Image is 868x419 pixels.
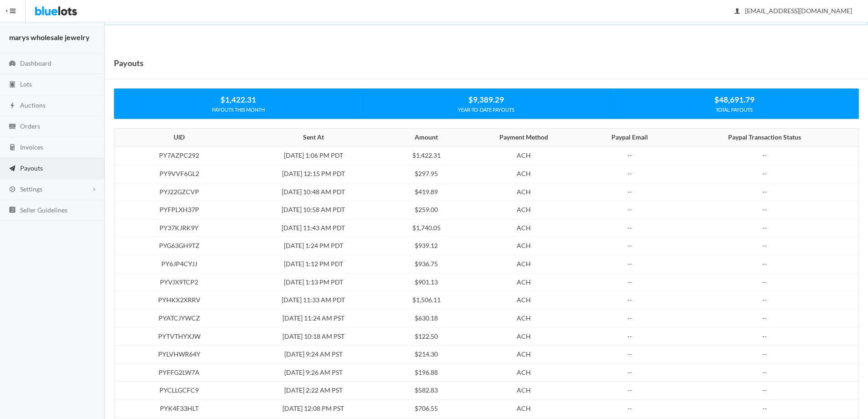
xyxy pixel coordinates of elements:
[8,81,17,89] ion-icon: clipboard
[464,346,584,364] td: ACH
[9,33,90,41] strong: marys wholesale jewelry
[20,80,32,88] span: Lots
[114,273,238,291] td: PYVJX9TCP2
[676,129,858,147] th: Paypal Transaction Status
[714,95,755,104] strong: $48,691.79
[583,382,676,400] td: --
[583,146,676,165] td: --
[389,399,464,418] td: $706.55
[114,56,144,70] h1: Payouts
[676,237,858,255] td: --
[238,273,389,291] td: [DATE] 1:13 PM PDT
[389,237,464,255] td: $939.12
[583,363,676,382] td: --
[389,327,464,346] td: $122.50
[389,363,464,382] td: $196.88
[8,102,17,110] ion-icon: flash
[114,201,238,219] td: PYFPLXH37P
[676,346,858,364] td: --
[735,7,852,15] span: [EMAIL_ADDRESS][DOMAIN_NAME]
[8,206,17,215] ion-icon: list box
[583,165,676,183] td: --
[464,129,584,147] th: Payment Method
[464,255,584,274] td: ACH
[114,146,238,165] td: PY7AZPC292
[238,201,389,219] td: [DATE] 10:58 AM PDT
[238,382,389,400] td: [DATE] 2:22 AM PST
[389,346,464,364] td: $214.30
[20,185,42,193] span: Settings
[464,363,584,382] td: ACH
[238,363,389,382] td: [DATE] 9:26 AM PST
[583,309,676,327] td: --
[464,382,584,400] td: ACH
[676,146,858,165] td: --
[464,183,584,201] td: ACH
[676,363,858,382] td: --
[114,399,238,418] td: PYK4F33HLT
[114,327,238,346] td: PYTVTHYXJW
[238,165,389,183] td: [DATE] 12:15 PM PDT
[114,309,238,327] td: PYATCJYWCZ
[389,129,464,147] th: Amount
[676,165,858,183] td: --
[676,219,858,237] td: --
[583,327,676,346] td: --
[464,291,584,310] td: ACH
[389,382,464,400] td: $582.83
[20,143,43,151] span: Invoices
[676,201,858,219] td: --
[114,291,238,310] td: PYHKX2XRRV
[676,399,858,418] td: --
[464,399,584,418] td: ACH
[583,399,676,418] td: --
[20,122,40,130] span: Orders
[389,183,464,201] td: $419.89
[238,255,389,274] td: [DATE] 1:12 PM PDT
[583,273,676,291] td: --
[20,101,46,109] span: Auctions
[238,327,389,346] td: [DATE] 10:18 AM PST
[8,144,17,152] ion-icon: calculator
[676,382,858,400] td: --
[676,255,858,274] td: --
[238,146,389,165] td: [DATE] 1:06 PM PDT
[8,123,17,131] ion-icon: cash
[583,183,676,201] td: --
[389,255,464,274] td: $936.75
[389,291,464,310] td: $1,506.11
[238,219,389,237] td: [DATE] 11:43 AM PDT
[8,60,17,68] ion-icon: speedometer
[583,346,676,364] td: --
[676,273,858,291] td: --
[114,106,362,114] div: PAYOUTS THIS MONTH
[20,59,51,67] span: Dashboard
[389,219,464,237] td: $1,740.05
[114,363,238,382] td: PYFFG2LW7A
[8,165,17,173] ion-icon: paper plane
[583,219,676,237] td: --
[464,146,584,165] td: ACH
[238,309,389,327] td: [DATE] 11:24 AM PST
[583,291,676,310] td: --
[114,129,238,147] th: UID
[583,237,676,255] td: --
[20,206,67,214] span: Seller Guidelines
[464,237,584,255] td: ACH
[676,183,858,201] td: --
[583,129,676,147] th: Paypal Email
[114,382,238,400] td: PYCLLGCFC9
[464,273,584,291] td: ACH
[238,183,389,201] td: [DATE] 10:48 AM PDT
[464,219,584,237] td: ACH
[389,273,464,291] td: $901.13
[389,309,464,327] td: $630.18
[238,291,389,310] td: [DATE] 11:33 AM PDT
[8,186,17,194] ion-icon: cog
[238,399,389,418] td: [DATE] 12:08 PM PST
[464,165,584,183] td: ACH
[238,346,389,364] td: [DATE] 9:24 AM PST
[362,106,610,114] div: YEAR-TO-DATE PAYOUTS
[583,201,676,219] td: --
[114,255,238,274] td: PY6JP4CYJJ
